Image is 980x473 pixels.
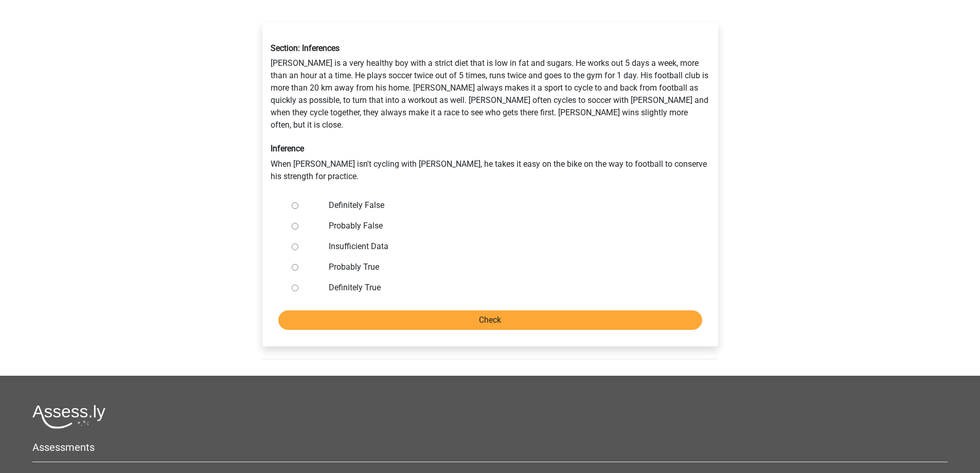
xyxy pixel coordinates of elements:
[329,240,685,253] label: Insufficient Data
[329,282,685,294] label: Definitely True
[329,199,685,212] label: Definitely False
[329,261,685,273] label: Probably True
[271,43,710,53] h6: Section: Inferences
[32,441,948,453] h5: Assessments
[32,405,105,429] img: Assessly logo
[329,220,685,232] label: Probably False
[263,35,718,190] div: [PERSON_NAME] is a very healthy boy with a strict diet that is low in fat and sugars. He works ou...
[271,144,710,153] h6: Inference
[278,310,702,330] input: Check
